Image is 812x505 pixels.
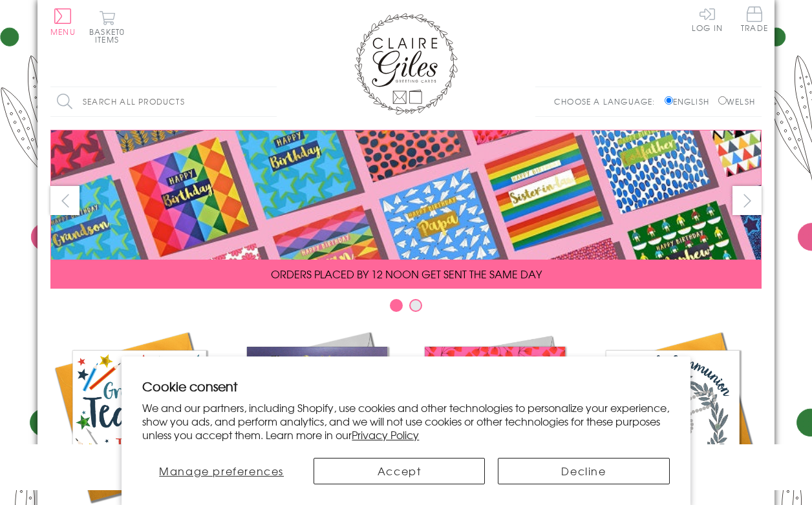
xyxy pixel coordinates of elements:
input: Search all products [50,87,277,116]
input: Welsh [718,96,727,105]
button: next [732,186,762,215]
label: Welsh [718,96,755,107]
button: Carousel Page 2 [409,299,422,312]
a: Trade [741,6,768,34]
button: Menu [50,8,76,36]
button: Manage preferences [142,458,301,484]
span: 0 items [95,26,125,45]
a: Privacy Policy [352,427,419,442]
button: Accept [314,458,485,484]
input: English [665,96,673,105]
p: We and our partners, including Shopify, use cookies and other technologies to personalize your ex... [142,401,669,441]
span: Trade [741,6,768,32]
img: Claire Giles Greetings Cards [354,13,458,115]
span: ORDERS PLACED BY 12 NOON GET SENT THE SAME DAY [271,266,542,282]
label: English [665,96,716,107]
span: Menu [50,26,76,37]
button: Carousel Page 1 (Current Slide) [390,299,403,312]
button: prev [50,186,80,215]
div: Carousel Pagination [50,298,762,318]
p: Choose a language: [554,96,662,107]
input: Search [264,87,277,116]
span: Manage preferences [159,463,284,479]
button: Decline [498,458,669,484]
h2: Cookie consent [142,377,669,395]
button: Basket0 items [89,10,125,43]
a: Log In [692,6,723,32]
